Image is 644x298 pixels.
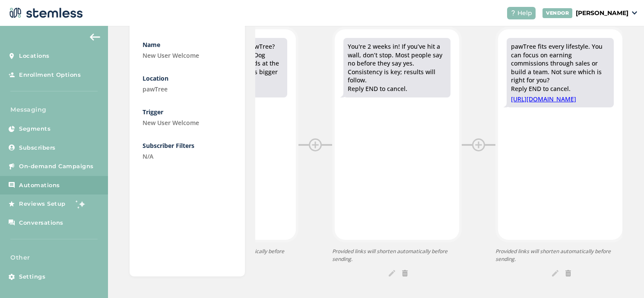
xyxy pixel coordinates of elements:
p: Provided links will shorten automatically before sending. [495,248,625,263]
iframe: Chat Widget [601,257,644,298]
img: icon-help-white-03924b79.svg [511,10,516,16]
a: [URL][DOMAIN_NAME] [511,95,609,104]
label: Subscriber Filters [143,141,232,150]
span: On-demand Campaigns [19,162,94,171]
span: Segments [19,125,51,133]
label: Location [143,74,232,83]
img: logo-dark-0685b13c.svg [7,4,83,22]
img: icon-pencil-2-b80368bf.svg [552,270,558,276]
span: Locations [19,52,50,60]
div: VENDOR [542,8,572,18]
label: New User Welcome [143,118,232,127]
label: Name [143,40,232,49]
span: Conversations [19,219,63,227]
img: icon-arrow-back-accent-c549486e.svg [90,34,100,41]
label: Trigger [143,107,232,116]
img: icon-trash-caa66b4b.svg [402,270,408,276]
span: Help [517,9,532,18]
div: pawTree fits every lifestyle. You can focus on earning commissions through sales or build a team.... [511,42,609,93]
label: N/A [143,152,232,161]
div: You're 2 weeks in! If you’ve hit a wall, don’t stop. Most people say no before they say yes. Cons... [348,42,446,93]
p: Provided links will shorten automatically before sending. [332,248,462,263]
p: [PERSON_NAME] [576,9,628,18]
span: Enrollment Options [19,71,81,79]
img: icon-pencil-2-b80368bf.svg [389,270,395,276]
span: Settings [19,273,45,281]
span: Reviews Setup [19,200,66,208]
img: icon-trash-caa66b4b.svg [565,270,571,276]
label: New User Welcome [143,51,232,60]
img: glitter-stars-b7820f95.gif [72,195,89,213]
img: icon_down-arrow-small-66adaf34.svg [632,11,637,15]
span: Automations [19,181,60,190]
span: Subscribers [19,144,56,152]
label: pawTree [143,85,232,94]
